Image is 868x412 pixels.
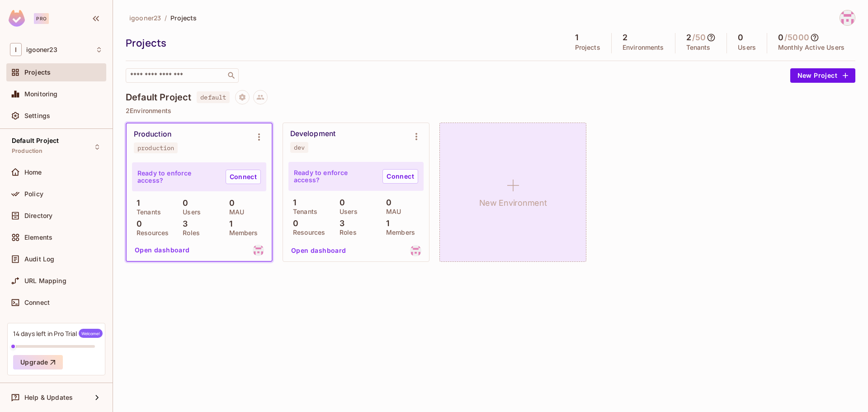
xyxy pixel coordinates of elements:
span: Production [12,147,43,155]
p: 0 [288,219,298,228]
span: Project settings [235,95,250,103]
p: 2 Environments [126,107,855,114]
div: Projects [126,36,560,50]
p: 0 [132,219,142,228]
img: dan.forth.ant@gmail.com [253,245,264,256]
span: Workspace: igooner23 [26,46,57,53]
button: Open dashboard [288,243,350,258]
a: Connect [226,170,261,184]
p: 0 [178,199,188,208]
p: Resources [288,229,325,236]
h5: 1 [575,33,578,42]
h5: 0 [778,33,783,42]
p: 0 [335,198,345,207]
img: SReyMgAAAABJRU5ErkJggg== [9,10,25,27]
p: Projects [575,44,600,51]
p: Tenants [686,44,711,51]
p: Monthly Active Users [778,44,844,51]
span: Default Project [12,137,59,144]
p: Users [335,208,358,215]
span: Projects [24,69,51,76]
button: Open dashboard [131,243,193,257]
span: I [10,43,22,56]
span: Welcome! [79,329,103,338]
p: MAU [382,208,401,215]
p: 3 [178,219,188,228]
h1: New Environment [479,196,547,210]
div: Development [290,129,335,138]
h5: / 5000 [784,33,809,42]
p: Members [382,229,415,236]
span: Directory [24,212,52,219]
button: Environment settings [407,128,425,146]
p: Roles [335,229,357,236]
p: Users [738,44,756,51]
button: New Project [790,68,855,83]
h5: / 50 [692,33,706,42]
li: / [165,14,167,22]
h5: 2 [623,33,627,42]
p: 0 [225,199,235,208]
button: Environment settings [250,128,268,146]
span: Policy [24,190,43,198]
span: Monitoring [24,90,58,98]
span: Connect [24,299,50,306]
p: 1 [132,199,140,208]
span: Home [24,169,42,176]
span: Elements [24,234,52,241]
h5: 2 [686,33,691,42]
h4: Default Project [126,92,191,103]
p: MAU [225,208,244,216]
div: Production [134,130,171,139]
p: Ready to enforce access? [137,170,218,184]
p: Ready to enforce access? [294,169,375,184]
div: production [137,144,174,152]
div: Pro [34,13,49,24]
p: Members [225,229,258,237]
a: Connect [382,169,418,184]
p: 1 [288,198,296,207]
p: Tenants [288,208,317,215]
span: default [197,91,230,103]
span: igooner23 [129,14,161,22]
span: Audit Log [24,256,54,263]
p: 3 [335,219,344,228]
p: Resources [132,229,169,237]
h5: 0 [738,33,743,42]
p: 1 [382,219,389,228]
span: Projects [170,14,197,22]
p: Environments [623,44,664,51]
p: 0 [382,198,392,207]
div: dev [294,144,305,151]
p: 1 [225,219,232,228]
span: Help & Updates [24,394,73,401]
p: Tenants [132,208,161,216]
p: Roles [178,229,200,237]
p: Users [178,208,201,216]
img: dan.forth.ant@gmail.com [410,245,421,256]
span: Settings [24,112,50,119]
div: 14 days left in Pro Trial [13,329,103,338]
img: dan.forth.ant@gmail.com [840,10,855,25]
span: URL Mapping [24,277,66,284]
button: Upgrade [13,355,63,369]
